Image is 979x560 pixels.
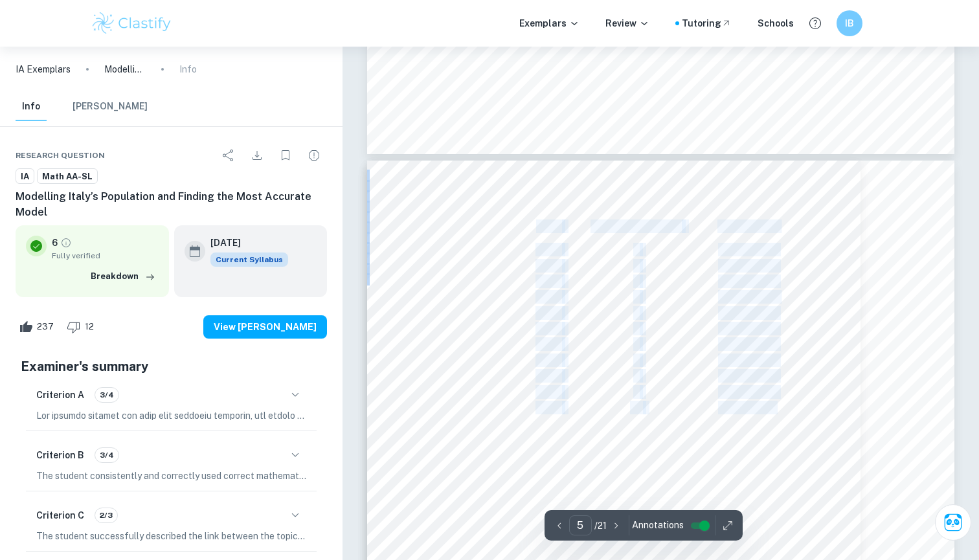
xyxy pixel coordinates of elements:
div: Download [244,142,270,168]
p: 6 [52,236,58,250]
span: Current Syllabus [210,252,288,267]
span: 60.232.906 [718,276,777,287]
span: 10 [630,402,643,414]
span: 58.870.762 [718,402,777,414]
span: 2020 [535,355,562,366]
div: Dislike [63,317,101,337]
span: represents the present time when this paper was written). It is crucial to emphasize that in all my [403,469,919,481]
span: 59.727.932 [718,339,777,350]
span: 2017 [535,308,562,319]
span: 59.500.579 [718,355,777,366]
button: Ask Clai [935,504,971,541]
p: Modelling Italy’s Population and Finding the Most Accurate Model [104,62,146,76]
span: 3/4 [95,389,118,401]
span: 2016 [535,291,562,303]
a: Schools [758,16,794,30]
div: Bookmark [273,142,298,168]
div: Report issue [301,142,327,168]
span: 0 [633,244,640,256]
span: Research question [16,150,105,161]
p: Exemplars [519,16,580,30]
h6: Criterion C [36,508,84,522]
a: Grade fully verified [60,237,72,249]
p: The student successfully described the link between the topic of the exploration and their person... [36,529,306,543]
span: 4 [633,308,640,319]
span: Math AA-SL [38,170,97,183]
span: 2 [913,107,919,118]
h6: Criterion A [36,388,84,402]
h6: Criterion B [36,448,84,462]
a: IA Exemplars [16,62,71,76]
span: 2018 [535,323,562,335]
span: 5 [633,323,640,335]
div: This exemplar is based on the current syllabus. Feel free to refer to it for inspiration/ideas wh... [210,252,288,267]
span: 2021 [535,370,562,382]
span: 2/3 [95,510,117,521]
span: 12 [78,320,101,333]
span: 2 [633,276,640,287]
button: Info [16,93,47,121]
h6: [DATE] [210,236,278,250]
button: IB [837,10,862,36]
img: Clastify logo [91,10,173,36]
span: 2014 [535,260,562,272]
span: Annotations [632,519,684,532]
span: 6 [633,339,640,350]
button: View [PERSON_NAME] [203,315,327,339]
h6: IB [842,16,857,30]
span: 60.322.791 [718,260,777,272]
span: 237 [30,320,61,333]
a: IA [16,168,34,185]
span: 7 [633,355,640,366]
button: Breakdown [87,267,159,286]
a: Math AA-SL [37,168,98,185]
span: Years from 2013 [591,221,682,232]
div: Share [216,142,242,168]
h6: Modelling Italy’s Population and Finding the Most Accurate Model [16,189,327,220]
span: IA [16,170,34,183]
p: Lor ipsumdo sitamet con adip elit seddoeiu temporin, utl etdolo ma aliquaen admi ve qui nostrude.... [36,409,306,423]
p: Info [179,62,197,76]
span: 59.037.474 [718,386,777,398]
p: The student consistently and correctly used correct mathematical notation, symbols, and terminolo... [36,469,306,483]
span: 8 [633,370,640,382]
span: Fully verified [52,250,159,262]
span: 2019 [535,339,562,350]
span: 2023 [535,402,562,414]
span: 3/4 [95,449,118,461]
p: / 21 [594,519,607,533]
button: Help and Feedback [804,12,826,34]
h5: Examiner's summary [21,357,322,376]
span: 60.118.626 [718,291,778,303]
p: Review [605,16,649,30]
span: 2015 [535,276,562,287]
span: 60.312.599 [718,244,777,256]
span: 2013 [535,244,562,256]
span: Population [717,221,778,232]
span: Table 1: Data table for the population of [GEOGRAPHIC_DATA] [574,416,825,425]
span: 60.004.032 [718,308,777,319]
a: Tutoring [682,16,732,30]
span: 59.240.329 [718,370,777,382]
span: value of 0, while 2023 corresponds to an x-value of 10. Furthermore, the values for the predicted [403,524,919,535]
span: 59.877.425 [718,323,777,335]
span: 3 [633,291,640,303]
span: 1 [633,260,640,272]
div: Like [16,317,61,337]
span: calculations, the x-values are denoted as 'years from 2013' meaning that 2013 corresponds to an x- [403,497,919,508]
span: 2022 [535,386,562,398]
span: Year [536,221,562,232]
span: 9 [633,386,640,398]
button: [PERSON_NAME] [73,93,148,121]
